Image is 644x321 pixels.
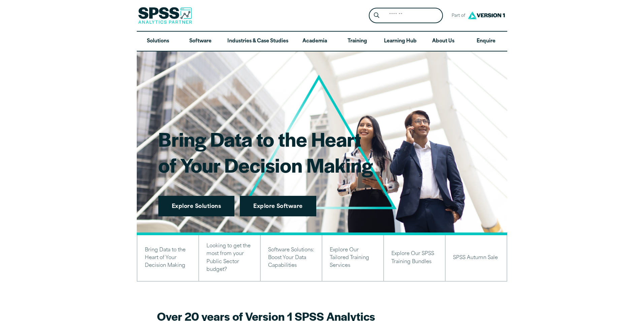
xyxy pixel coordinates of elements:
button: Software Solutions: Boost Your Data Capabilities [260,233,322,281]
a: Academia [294,32,336,51]
button: Explore Our SPSS Training Bundles [383,233,446,281]
span: Part of [448,11,466,21]
a: Explore Software [240,196,316,217]
a: About Us [422,32,464,51]
a: Explore Solutions [158,196,234,217]
button: Explore Our Tailored Training Services [322,233,384,281]
nav: Desktop version of site main menu [137,32,507,51]
a: Solutions [137,32,179,51]
button: SPSS Autumn Sale [445,233,507,281]
a: Learning Hub [379,32,422,51]
img: SPSS Analytics Partner [138,7,192,24]
form: Site Header Search Form [369,8,443,24]
a: Enquire [465,32,507,51]
img: Version1 Logo [466,9,507,22]
button: Bring Data to the Heart of Your Decision Making [137,233,199,281]
a: Industries & Case Studies [222,32,294,51]
svg: Search magnifying glass icon [374,12,379,18]
a: Software [179,32,222,51]
button: Looking to get the most from your Public Sector budget? [198,233,261,281]
button: Search magnifying glass icon [371,9,383,22]
h1: Bring Data to the Heart of Your Decision Making [158,126,373,178]
a: Training [336,32,379,51]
